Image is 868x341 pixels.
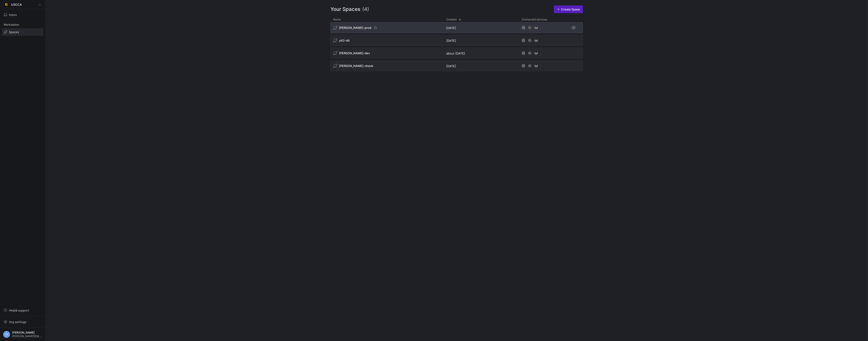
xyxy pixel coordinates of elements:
span: [DATE] [446,64,456,68]
span: [PERSON_NAME]-dev [339,51,370,55]
button: TH[PERSON_NAME][PERSON_NAME][EMAIL_ADDRESS][DOMAIN_NAME] [2,330,43,339]
span: Help & support [9,309,29,312]
div: Press SPACE to select this row. [330,35,583,48]
span: Org settings [9,320,26,324]
div: Press SPACE to select this row. [330,48,583,60]
span: y42-dd [339,39,350,42]
span: Create Space [561,7,580,11]
a: Create Space [554,5,583,13]
span: (4) [362,5,369,13]
span: [PERSON_NAME]-check [339,64,373,68]
span: Connected services [522,18,547,21]
span: Created [446,18,456,21]
a: Spaces [2,28,43,36]
span: about [DATE] [446,52,465,55]
div: TH [3,331,10,338]
div: Workstation [2,21,43,28]
span: Your Spaces [330,5,360,13]
span: Name [333,18,341,21]
span: Spaces [9,30,19,34]
button: Org settings [2,318,43,326]
button: Inbox [2,11,43,19]
span: Inbox [9,13,17,17]
span: [PERSON_NAME][EMAIL_ADDRESS][DOMAIN_NAME] [12,335,42,338]
span: [DATE] [446,26,456,30]
span: [PERSON_NAME] [12,331,42,334]
span: [DATE] [446,39,456,42]
img: https://storage.googleapis.com/y42-prod-data-exchange/images/uAsz27BndGEK0hZWDFeOjoxA7jCwgK9jE472... [4,2,9,7]
span: USCCA [11,3,22,6]
a: Org settings [2,321,43,324]
span: [PERSON_NAME]-prod [339,26,371,30]
button: Help& support [2,306,43,314]
div: Press SPACE to select this row. [330,22,583,35]
div: Press SPACE to select this row. [330,60,583,73]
